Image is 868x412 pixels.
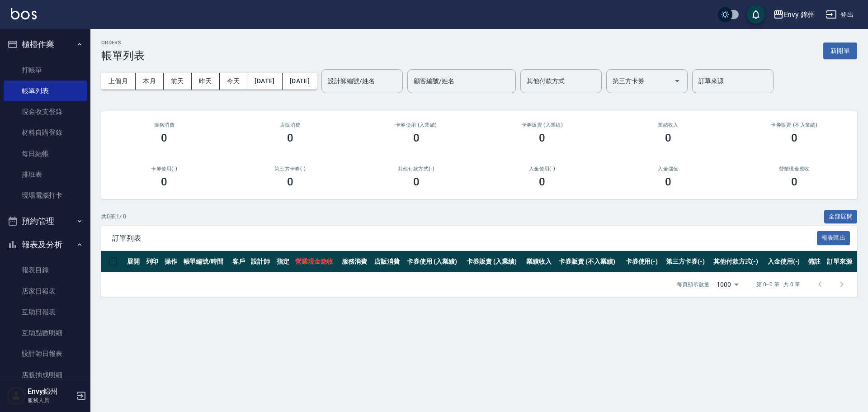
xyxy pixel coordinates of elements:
h3: 0 [161,175,167,188]
h3: 0 [287,132,293,144]
th: 業績收入 [524,251,557,272]
p: 共 0 筆, 1 / 0 [101,213,126,221]
button: save [747,5,765,24]
h2: 第三方卡券(-) [238,166,343,172]
h5: Envy錦州 [28,387,74,396]
th: 備註 [806,251,825,272]
a: 材料自購登錄 [4,122,87,143]
th: 營業現金應收 [293,251,340,272]
th: 卡券使用(-) [623,251,664,272]
a: 互助點數明細 [4,322,87,343]
a: 現金收支登錄 [4,101,87,122]
button: Open [670,74,684,88]
th: 帳單編號/時間 [181,251,230,272]
button: [DATE] [247,73,282,90]
h3: 0 [539,175,545,188]
a: 帳單列表 [4,81,87,101]
button: 櫃檯作業 [4,33,87,56]
h3: 帳單列表 [101,49,145,62]
th: 卡券使用 (入業績) [405,251,464,272]
a: 打帳單 [4,60,87,81]
button: 今天 [220,73,248,90]
p: 第 0–0 筆 共 0 筆 [756,280,800,289]
h2: ORDERS [101,40,145,46]
h3: 0 [161,132,167,144]
button: 前天 [164,73,192,90]
th: 客戶 [230,251,249,272]
a: 排班表 [4,164,87,185]
h3: 0 [539,132,545,144]
th: 設計師 [249,251,274,272]
h2: 營業現金應收 [742,166,846,172]
button: Envy 錦州 [769,5,819,24]
button: 預約管理 [4,209,87,233]
a: 店家日報表 [4,281,87,302]
p: 服務人員 [28,396,74,404]
h3: 0 [665,175,671,188]
h3: 0 [413,175,420,188]
th: 其他付款方式(-) [711,251,765,272]
button: 登出 [822,6,857,23]
th: 列印 [144,251,163,272]
h2: 卡券販賣 (入業績) [490,122,594,128]
a: 互助日報表 [4,302,87,322]
button: 新開單 [823,43,857,59]
h2: 店販消費 [238,122,343,128]
span: 訂單列表 [112,234,817,243]
h3: 0 [791,175,797,188]
button: 報表匯出 [817,231,850,245]
th: 店販消費 [372,251,405,272]
h2: 卡券販賣 (不入業績) [742,122,846,128]
h3: 服務消費 [112,122,217,128]
th: 入金使用(-) [765,251,806,272]
th: 卡券販賣 (不入業績) [557,251,623,272]
th: 卡券販賣 (入業績) [464,251,524,272]
h3: 0 [791,132,797,144]
h2: 其他付款方式(-) [364,166,468,172]
div: Envy 錦州 [784,9,816,20]
button: 全部展開 [824,210,858,224]
h3: 0 [287,175,293,188]
a: 報表匯出 [817,233,850,242]
h2: 入金使用(-) [490,166,594,172]
a: 每日結帳 [4,143,87,164]
h3: 0 [413,132,420,144]
button: [DATE] [283,73,317,90]
img: Logo [11,8,37,19]
a: 報表目錄 [4,260,87,280]
th: 指定 [274,251,293,272]
a: 店販抽成明細 [4,365,87,385]
p: 每頁顯示數量 [677,280,709,289]
th: 服務消費 [340,251,372,272]
button: 上個月 [101,73,136,90]
div: 1000 [713,272,742,297]
a: 現場電腦打卡 [4,185,87,206]
h2: 卡券使用(-) [112,166,217,172]
th: 第三方卡券(-) [664,251,711,272]
h3: 0 [665,132,671,144]
th: 展開 [125,251,144,272]
th: 訂單來源 [825,251,857,272]
th: 操作 [162,251,181,272]
h2: 卡券使用 (入業績) [364,122,468,128]
a: 新開單 [823,46,857,55]
button: 本月 [136,73,164,90]
h2: 業績收入 [616,122,721,128]
button: 昨天 [192,73,220,90]
h2: 入金儲值 [616,166,721,172]
img: Person [7,387,25,405]
button: 報表及分析 [4,233,87,256]
a: 設計師日報表 [4,343,87,364]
